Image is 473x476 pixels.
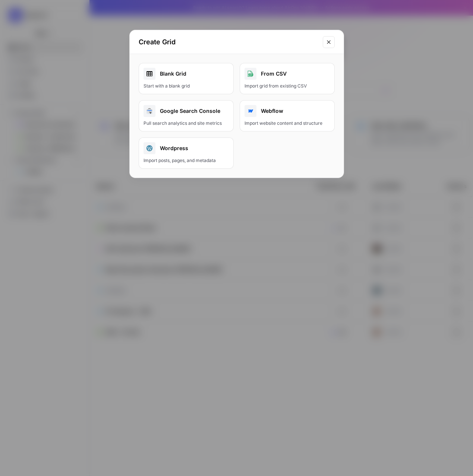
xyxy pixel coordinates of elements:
[144,68,229,80] div: Blank Grid
[139,63,234,94] a: Blank GridStart with a blank grid
[245,105,330,117] div: Webflow
[144,157,229,164] div: Import posts, pages, and metadata
[245,120,330,127] div: Import website content and structure
[144,142,229,154] div: Wordpress
[245,83,330,89] div: Import grid from existing CSV
[245,68,330,80] div: From CSV
[240,100,335,131] button: WebflowImport website content and structure
[144,83,229,89] div: Start with a blank grid
[139,37,318,47] h2: Create Grid
[323,36,335,48] button: Close modal
[240,63,335,94] button: From CSVImport grid from existing CSV
[144,120,229,127] div: Pull search analytics and site metrics
[139,137,234,169] button: WordpressImport posts, pages, and metadata
[139,100,234,131] button: Google Search ConsolePull search analytics and site metrics
[144,105,229,117] div: Google Search Console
